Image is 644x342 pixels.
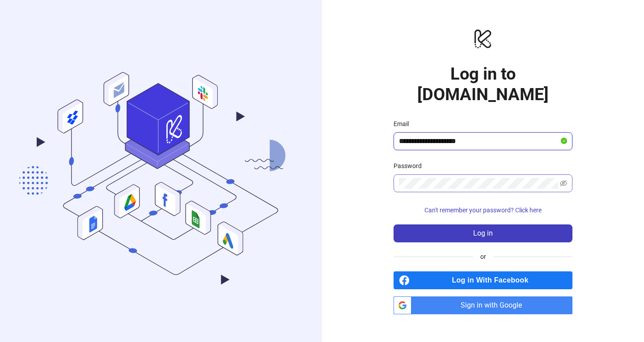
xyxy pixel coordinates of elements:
span: Log in [473,229,493,237]
span: Log in With Facebook [413,271,572,289]
span: Can't remember your password? Click here [424,207,542,214]
button: Log in [394,224,572,242]
span: or [473,252,493,262]
label: Password [394,161,428,171]
h1: Log in to [DOMAIN_NAME] [394,63,572,105]
span: Sign in with Google [415,296,572,314]
a: Log in With Facebook [394,271,572,289]
button: Can't remember your password? Click here [394,203,572,217]
label: Email [394,119,415,129]
a: Can't remember your password? Click here [394,207,572,214]
input: Email [399,136,559,147]
a: Sign in with Google [394,296,572,314]
span: eye-invisible [560,180,567,187]
input: Password [399,178,558,189]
